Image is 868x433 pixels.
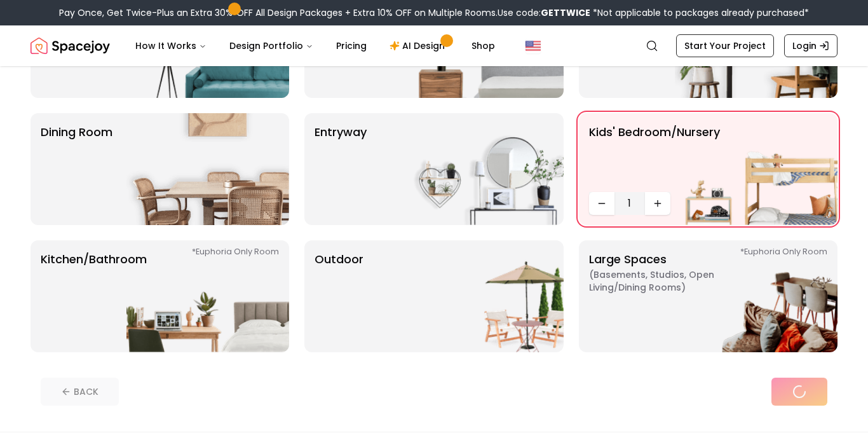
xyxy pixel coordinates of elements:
p: Dining Room [41,123,112,215]
img: Kids' Bedroom/Nursery [675,113,837,225]
span: *Not applicable to packages already purchased* [590,6,809,19]
p: Outdoor [315,251,363,342]
img: United States [526,38,541,53]
a: AI Design [379,33,459,58]
p: Kids' Bedroom/Nursery [589,123,720,187]
a: Spacejoy [31,33,110,58]
img: Spacejoy Logo [31,33,110,58]
span: 1 [620,196,640,211]
p: entryway [315,123,367,215]
b: GETTWICE [541,6,590,19]
img: Large Spaces *Euphoria Only [675,240,837,352]
button: Decrease quantity [589,192,614,215]
button: Increase quantity [645,192,670,215]
div: Pay Once, Get Twice-Plus an Extra 30% OFF All Design Packages + Extra 10% OFF on Multiple Rooms. [59,6,809,19]
nav: Global [31,25,837,66]
img: Kitchen/Bathroom *Euphoria Only [126,240,289,352]
nav: Main [125,33,505,58]
img: Dining Room [126,113,289,225]
span: Use code: [498,6,590,19]
img: Outdoor [401,240,564,352]
a: Login [784,34,837,57]
button: How It Works [125,33,217,58]
p: Large Spaces [589,251,748,342]
p: Kitchen/Bathroom [41,251,147,342]
button: Design Portfolio [219,33,323,58]
a: Shop [461,33,505,58]
a: Pricing [326,33,377,58]
img: entryway [401,113,564,225]
span: ( Basements, Studios, Open living/dining rooms ) [589,268,748,294]
a: Start Your Project [676,34,774,57]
